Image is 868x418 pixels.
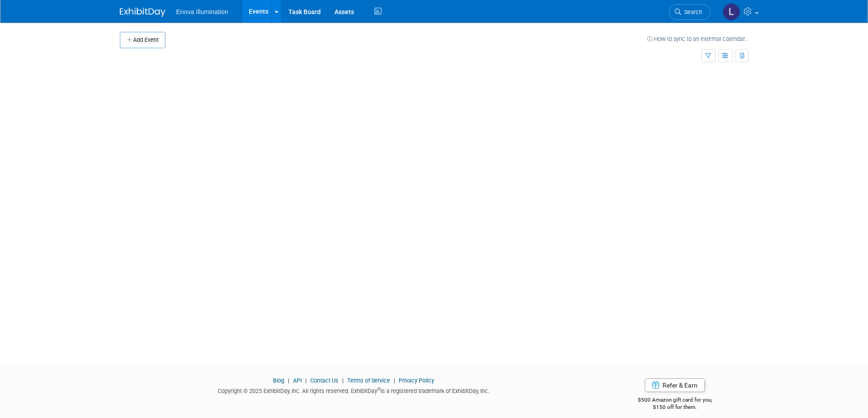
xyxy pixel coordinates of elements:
span: | [303,377,309,384]
a: Search [669,4,711,20]
img: Lucas Mlinarcik [723,3,740,20]
div: Copyright © 2025 ExhibitDay, Inc. All rights reserved. ExhibitDay is a registered trademark of Ex... [120,385,588,395]
a: Blog [273,377,284,384]
a: API [293,377,302,384]
span: | [391,377,397,384]
span: | [286,377,292,384]
button: Add Event [120,32,165,48]
span: | [340,377,346,384]
sup: ® [377,387,380,392]
a: Refer & Earn [645,378,705,392]
span: Enova Illumination [176,8,228,15]
img: ExhibitDay [120,8,165,17]
a: Privacy Policy [399,377,434,384]
span: Search [681,9,702,15]
a: Terms of Service [347,377,390,384]
div: $150 off for them. [601,403,749,411]
div: $500 Amazon gift card for you, [601,390,749,411]
a: Contact Us [310,377,339,384]
a: How to sync to an external calendar... [647,35,749,42]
